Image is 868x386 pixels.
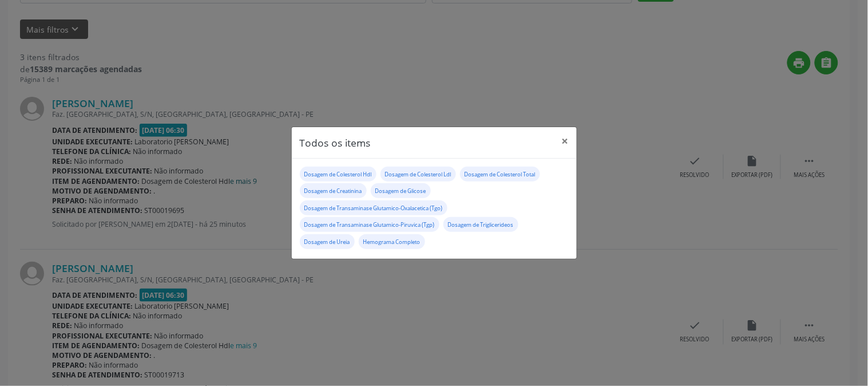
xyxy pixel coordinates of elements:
[300,135,371,150] h5: Todos os items
[304,221,435,229] small: Dosagem de Transaminase Glutamico-Piruvica (Tgp)
[304,238,350,246] small: Dosagem de Ureia
[304,187,362,195] small: Dosagem de Creatinina
[375,187,426,195] small: Dosagem de Glicose
[385,171,451,178] small: Dosagem de Colesterol Ldl
[554,127,577,155] button: Close
[363,238,421,246] small: Hemograma Completo
[465,171,536,178] small: Dosagem de Colesterol Total
[304,171,372,178] small: Dosagem de Colesterol Hdl
[304,204,443,212] small: Dosagem de Transaminase Glutamico-Oxalacetica (Tgo)
[448,221,514,229] small: Dosagem de Triglicerideos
